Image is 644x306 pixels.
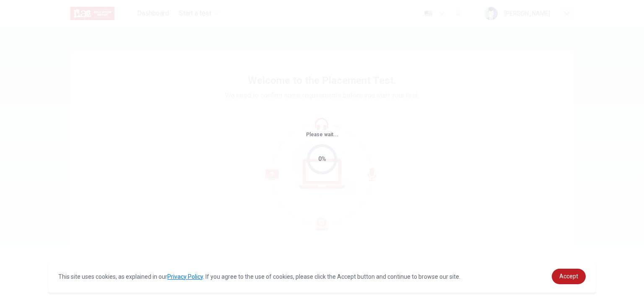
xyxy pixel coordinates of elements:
[58,273,460,280] span: This site uses cookies, as explained in our . If you agree to the use of cookies, please click th...
[48,260,596,293] div: cookieconsent
[306,132,338,137] span: Please wait...
[559,273,578,280] span: Accept
[552,269,586,284] a: dismiss cookie message
[167,273,203,280] a: Privacy Policy
[318,154,326,164] div: 0%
